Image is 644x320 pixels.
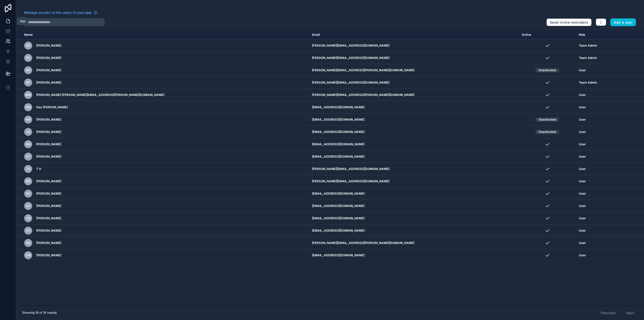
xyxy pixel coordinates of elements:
[36,229,61,233] span: [PERSON_NAME]
[26,44,30,48] span: NS
[16,30,644,305] div: scrollable content
[309,30,519,40] th: Email
[579,105,586,109] span: User
[22,311,57,315] span: Showing 18 of 18 results
[26,105,31,109] span: DM
[519,30,576,40] th: Active
[36,44,61,48] span: [PERSON_NAME]
[309,126,519,138] td: [EMAIL_ADDRESS][DOMAIN_NAME]
[579,130,586,134] span: User
[36,179,61,183] span: [PERSON_NAME]
[579,179,586,183] span: User
[20,19,25,23] div: App
[25,93,31,97] span: Mm
[26,241,30,245] span: SB
[579,118,586,122] span: User
[36,118,61,122] span: [PERSON_NAME]
[26,130,30,134] span: JG
[309,101,519,114] td: [EMAIL_ADDRESS][DOMAIN_NAME]
[579,142,586,146] span: User
[579,167,586,171] span: User
[36,68,61,72] span: [PERSON_NAME]
[26,229,30,233] span: CP
[309,138,519,151] td: [EMAIL_ADDRESS][DOMAIN_NAME]
[579,56,597,60] span: Team Admin
[579,81,597,85] span: Team Admin
[309,52,519,64] td: [PERSON_NAME][EMAIL_ADDRESS][DOMAIN_NAME]
[309,200,519,212] td: [EMAIL_ADDRESS][DOMAIN_NAME]
[36,241,61,245] span: [PERSON_NAME]
[36,216,61,220] span: [PERSON_NAME]
[36,192,61,196] span: [PERSON_NAME]
[36,167,41,171] span: T H
[26,142,30,146] span: NN
[309,188,519,200] td: [EMAIL_ADDRESS][DOMAIN_NAME]
[579,229,586,233] span: User
[579,155,586,159] span: User
[579,44,597,48] span: Team Admin
[26,216,30,220] span: VB
[36,81,61,85] span: [PERSON_NAME]
[309,175,519,188] td: [PERSON_NAME][EMAIL_ADDRESS][DOMAIN_NAME]
[309,249,519,262] td: [EMAIL_ADDRESS][DOMAIN_NAME]
[26,68,31,72] span: MS
[26,81,30,85] span: BP
[309,163,519,175] td: [PERSON_NAME][EMAIL_ADDRESS][DOMAIN_NAME]
[26,204,30,208] span: DA
[24,10,98,15] a: Manage access to the users in your app
[36,105,68,109] span: Des [PERSON_NAME]
[16,30,309,40] th: Name
[539,130,556,134] div: Deactivated
[26,253,31,257] span: DW
[539,118,556,122] div: Deactivated
[26,179,31,183] span: MA
[610,18,636,26] button: Add a user
[36,253,61,257] span: [PERSON_NAME]
[26,192,30,196] span: RC
[24,10,92,15] span: Manage access to the users in your app
[309,114,519,126] td: [EMAIL_ADDRESS][DOMAIN_NAME]
[36,56,61,60] span: [PERSON_NAME]
[26,56,30,60] span: PR
[579,216,586,220] span: User
[309,212,519,225] td: [EMAIL_ADDRESS][DOMAIN_NAME]
[309,225,519,237] td: [EMAIL_ADDRESS][DOMAIN_NAME]
[579,241,586,245] span: User
[36,155,61,159] span: [PERSON_NAME]
[579,253,586,257] span: User
[309,40,519,52] td: [PERSON_NAME][EMAIL_ADDRESS][DOMAIN_NAME]
[539,68,556,72] div: Deactivated
[579,68,586,72] span: User
[579,192,586,196] span: User
[36,204,61,208] span: [PERSON_NAME]
[309,64,519,77] td: [PERSON_NAME][EMAIL_ADDRESS][PERSON_NAME][DOMAIN_NAME]
[309,151,519,163] td: [EMAIL_ADDRESS][DOMAIN_NAME]
[26,118,31,122] span: AW
[309,77,519,89] td: [PERSON_NAME][EMAIL_ADDRESS][DOMAIN_NAME]
[26,155,30,159] span: VT
[36,130,61,134] span: [PERSON_NAME]
[576,30,623,40] th: Role
[36,93,164,97] span: [PERSON_NAME] [PERSON_NAME][EMAIL_ADDRESS][PERSON_NAME][DOMAIN_NAME]
[579,204,586,208] span: User
[546,18,591,26] button: Send invite reminders
[36,142,61,146] span: [PERSON_NAME]
[579,93,586,97] span: User
[309,237,519,249] td: [PERSON_NAME][EMAIL_ADDRESS][PERSON_NAME][DOMAIN_NAME]
[309,89,519,101] td: [PERSON_NAME][EMAIL_ADDRESS][PERSON_NAME][DOMAIN_NAME]
[26,167,30,171] span: TH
